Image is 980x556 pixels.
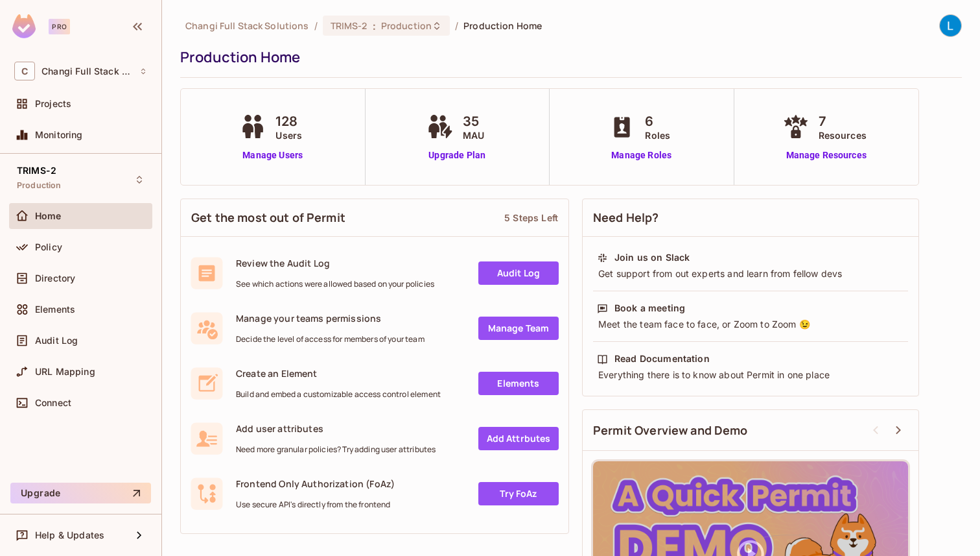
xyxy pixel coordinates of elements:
[314,19,318,32] li: /
[940,15,961,36] img: Le Shan Work
[14,62,35,80] span: C
[17,180,62,191] span: Production
[236,312,425,324] span: Manage your teams permissions
[614,352,710,365] div: Read Documentation
[17,165,56,176] span: TRIMS-2
[478,427,559,450] a: Add Attrbutes
[35,130,83,140] span: Monitoring
[614,302,685,315] div: Book a meeting
[236,367,441,380] span: Create an Element
[478,482,559,505] a: Try FoAz
[35,530,104,540] span: Help & Updates
[236,422,436,435] span: Add user attributes
[275,112,302,131] span: 128
[41,66,133,77] span: Workspace: Changi Full Stack Solutions
[236,444,436,455] span: Need more granular policies? Try adding user attributes
[645,128,670,142] span: Roles
[455,19,458,32] li: /
[463,128,484,142] span: MAU
[819,112,867,131] span: 7
[35,398,71,408] span: Connect
[381,19,432,32] span: Production
[35,99,71,109] span: Projects
[49,19,70,34] div: Pro
[593,210,659,226] span: Need Help?
[372,21,377,31] span: :
[593,422,748,439] span: Permit Overview and Demo
[10,483,151,503] button: Upgrade
[35,273,75,284] span: Directory
[597,318,904,331] div: Meet the team face to face, or Zoom to Zoom 😉
[35,335,78,346] span: Audit Log
[236,257,434,269] span: Review the Audit Log
[35,242,62,252] span: Policy
[275,128,302,142] span: Users
[463,112,484,131] span: 35
[12,14,36,38] img: SReyMgAAAABJRU5ErkJggg==
[35,304,75,315] span: Elements
[478,317,559,340] a: Manage Team
[478,261,559,285] a: Audit Log
[191,210,345,226] span: Get the most out of Permit
[236,334,425,344] span: Decide the level of access for members of your team
[478,372,559,395] a: Elements
[645,112,670,131] span: 6
[185,19,309,32] span: the active workspace
[180,47,955,67] div: Production Home
[236,389,441,400] span: Build and embed a customizable access control element
[424,149,491,162] a: Upgrade Plan
[35,211,62,221] span: Home
[597,267,904,280] div: Get support from out experts and learn from fellow devs
[606,149,677,162] a: Manage Roles
[780,149,873,162] a: Manage Resources
[597,369,904,381] div: Everything there is to know about Permit in one place
[463,19,542,32] span: Production Home
[236,477,395,490] span: Frontend Only Authorization (FoAz)
[819,128,867,142] span: Resources
[504,212,558,224] div: 5 Steps Left
[236,279,434,289] span: See which actions were allowed based on your policies
[614,251,690,264] div: Join us on Slack
[236,500,395,510] span: Use secure API's directly from the frontend
[237,149,309,162] a: Manage Users
[331,19,367,32] span: TRIMS-2
[35,367,95,377] span: URL Mapping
